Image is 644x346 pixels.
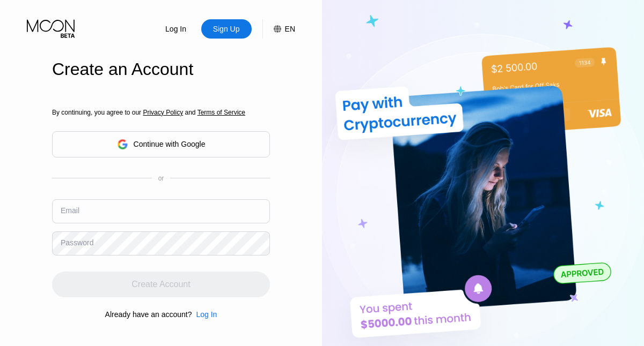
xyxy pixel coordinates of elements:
div: Password [61,238,93,247]
span: and [183,109,197,116]
div: Create an Account [52,59,270,79]
div: By continuing, you agree to our [52,109,270,116]
div: Continue with Google [52,131,270,157]
div: Sign Up [201,19,252,39]
div: Already have an account? [105,310,192,319]
div: or [158,175,164,182]
div: Log In [196,310,217,319]
span: Terms of Service [197,109,245,116]
div: Continue with Google [134,140,206,148]
div: Log In [192,310,217,319]
div: Log In [151,19,201,39]
div: Email [61,206,79,215]
div: EN [262,19,295,39]
div: Sign Up [212,24,241,34]
div: EN [285,25,295,33]
span: Privacy Policy [143,109,183,116]
div: Log In [164,24,187,34]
